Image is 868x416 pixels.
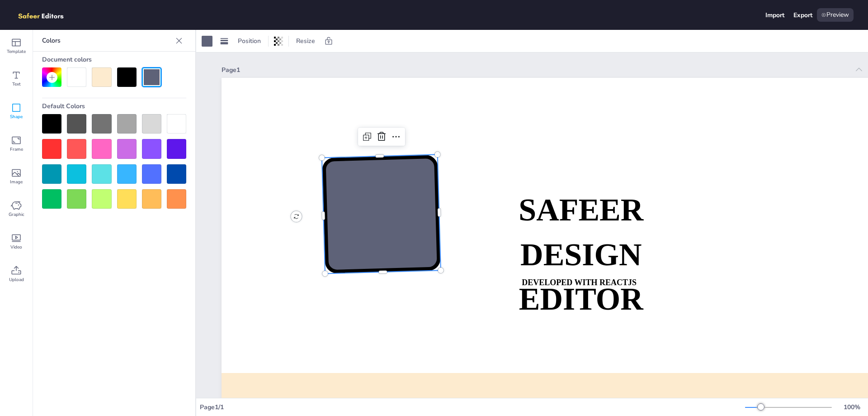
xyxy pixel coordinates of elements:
[222,66,849,74] div: Page 1
[10,113,23,120] span: Shape
[7,48,26,55] span: Template
[793,11,812,19] div: Export
[10,146,23,153] span: Frame
[236,37,263,45] span: Position
[294,37,317,45] span: Resize
[12,81,21,88] span: Text
[42,30,172,52] p: Colors
[841,403,863,411] div: 100 %
[817,8,854,22] div: Preview
[42,98,186,114] div: Default Colors
[9,211,24,218] span: Graphic
[519,193,643,228] strong: SAFEER
[42,52,186,67] div: Document colors
[765,11,784,19] div: Import
[10,178,23,186] span: Image
[519,237,643,316] strong: DESIGN EDITOR
[200,403,745,411] div: Page 1 / 1
[522,278,637,287] strong: DEVELOPED WITH REACTJS
[9,276,24,283] span: Upload
[10,244,22,251] span: Video
[14,8,77,22] img: logo.png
